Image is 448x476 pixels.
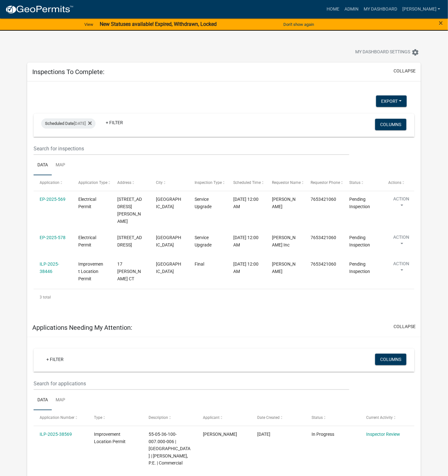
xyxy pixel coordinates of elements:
[40,197,66,202] a: EP-2025-569
[394,68,416,74] button: collapse
[311,180,340,185] span: Requestor Phone
[150,175,189,191] datatable-header-cell: City
[195,197,212,209] span: Service Upgrade
[94,432,126,444] span: Improvement Location Permit
[78,197,96,209] span: Electrical Permit
[394,323,416,330] button: collapse
[197,410,251,426] datatable-header-cell: Applicant
[375,354,406,365] button: Columns
[101,117,128,128] a: + Filter
[233,197,259,209] span: 08/22/2025, 12:00 AM
[34,289,414,305] div: 3 total
[52,155,69,176] a: Map
[439,19,443,27] button: Close
[342,3,361,15] a: Admin
[27,81,421,318] div: collapse
[100,21,217,27] strong: New Statuses available! Expired, Withdrawn, Locked
[34,390,52,411] a: Data
[45,121,74,126] span: Scheduled Date
[32,324,132,331] h5: Applications Needing My Attention:
[388,196,415,212] button: Action
[34,410,88,426] datatable-header-cell: Application Number
[272,197,296,209] span: Jessica Scott
[257,415,280,420] span: Date Created
[360,410,414,426] datatable-header-cell: Current Activity
[195,261,204,267] span: Final
[361,3,400,15] a: My Dashboard
[344,175,382,191] datatable-header-cell: Status
[156,261,181,274] span: BROOKLYN
[72,175,111,191] datatable-header-cell: Application Type
[82,19,96,30] a: View
[88,410,142,426] datatable-header-cell: Type
[257,432,270,437] span: 08/19/2025
[311,197,336,202] span: 7653421060
[388,180,401,185] span: Actions
[272,235,296,247] span: Joe Schmo Inc
[195,235,212,247] span: Service Upgrade
[203,415,220,420] span: Applicant
[324,3,342,15] a: Home
[117,197,142,223] span: 5937 E JENSEN RD
[355,49,410,56] span: My Dashboard Settings
[203,432,237,437] span: Brad Robertson
[272,261,296,274] span: LISA TOLER
[156,235,181,247] span: MORGANTOWN
[233,180,261,185] span: Scheduled Time
[439,19,443,27] span: ×
[350,261,370,274] span: Pending Inspection
[78,180,107,185] span: Application Type
[400,3,443,15] a: [PERSON_NAME]
[350,46,424,58] button: My Dashboard Settingssettings
[366,432,400,437] a: Inspector Review
[376,95,407,107] button: Export
[382,175,421,191] datatable-header-cell: Actions
[40,235,66,240] a: EP-2025-578
[195,180,222,185] span: Inspection Type
[366,415,393,420] span: Current Activity
[34,175,72,191] datatable-header-cell: Application
[78,235,96,247] span: Electrical Permit
[40,180,59,185] span: Application
[388,234,415,250] button: Action
[41,118,96,129] div: [DATE]
[143,410,197,426] datatable-header-cell: Description
[117,261,141,281] span: 17 MICHAEL CT
[281,19,317,30] button: Don't show again
[375,119,406,130] button: Columns
[350,197,370,209] span: Pending Inspection
[94,415,103,420] span: Type
[156,197,181,209] span: MARTINSVILLE
[78,261,103,281] span: Improvement Location Permit
[111,175,150,191] datatable-header-cell: Address
[34,377,349,390] input: Search for applications
[412,49,419,56] i: settings
[149,432,190,466] span: 55-05-36-100-007.000-006 | N TIDEWATER RD | Brad Robertson, P.E. | Commercial
[350,180,361,185] span: Status
[350,235,370,247] span: Pending Inspection
[40,261,59,274] a: ILP-2025-38446
[40,432,72,437] a: ILP-2025-38569
[272,180,301,185] span: Requestor Name
[251,410,305,426] datatable-header-cell: Date Created
[156,180,163,185] span: City
[306,410,360,426] datatable-header-cell: Status
[40,415,74,420] span: Application Number
[305,175,343,191] datatable-header-cell: Requestor Phone
[32,68,104,76] h5: Inspections To Complete:
[189,175,227,191] datatable-header-cell: Inspection Type
[34,155,52,176] a: Data
[233,235,259,247] span: 08/22/2025, 12:00 AM
[41,354,69,365] a: + Filter
[52,390,69,411] a: Map
[311,235,336,240] span: 7653421060
[227,175,266,191] datatable-header-cell: Scheduled Time
[388,261,415,276] button: Action
[312,415,323,420] span: Status
[149,415,168,420] span: Description
[117,180,131,185] span: Address
[266,175,305,191] datatable-header-cell: Requestor Name
[311,261,336,267] span: 7653421060
[34,142,349,155] input: Search for inspections
[117,235,142,247] span: 5955 S HAASETOWN RD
